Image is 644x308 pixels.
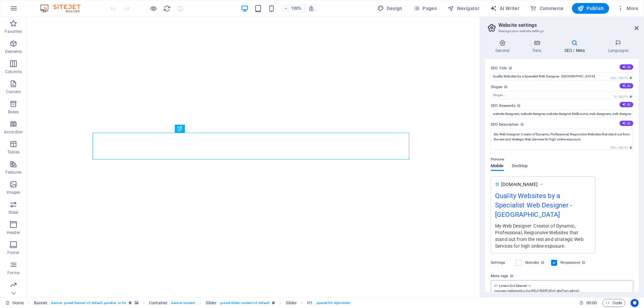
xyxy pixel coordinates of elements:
button: 100% [281,4,305,12]
p: Header [7,230,20,235]
p: Preview [491,156,504,164]
span: Pages [413,5,437,12]
i: This element is a customizable preset [272,301,275,305]
button: SEO Title [620,64,633,70]
span: 990 / 990 Px [609,145,633,150]
p: Content [6,89,21,95]
div: My Web Designer: Creator of Dynamic, Professional, Responsive Websites that stand out from the re... [495,222,591,249]
label: Slogan [491,83,633,91]
button: Slogan [620,83,633,88]
div: Design (Ctrl+Alt+Y) [375,3,405,14]
button: Pages [411,3,439,14]
input: Slogan... [491,91,633,99]
span: Publish [577,5,604,12]
nav: breadcrumb [34,299,351,307]
span: Click to select. Double-click to edit [149,299,168,307]
p: Slider [8,210,19,215]
p: Columns [5,69,22,74]
span: AI Writer [490,5,519,12]
button: Navigator [445,3,482,14]
label: Responsive [560,259,587,267]
img: Editor Logo [39,4,89,12]
p: Forms [7,270,19,275]
span: Commerce [530,5,564,12]
span: Mobile [491,162,504,171]
p: Accordion [4,129,23,135]
button: Publish [572,3,609,14]
h6: 100% [291,4,302,12]
span: Click to select. Double-click to edit [286,299,297,307]
span: Click to select. Double-click to edit [307,299,313,307]
h2: Website settings [498,22,639,28]
button: Usercentrics [631,299,639,307]
p: Boxes [8,109,19,115]
button: Commerce [527,3,567,14]
h4: SEO / Meta [554,40,598,54]
p: Elements [5,49,22,54]
div: Preview [491,164,528,176]
h4: Data [522,40,554,54]
span: [DOMAIN_NAME] [501,181,538,188]
span: Click to select. Double-click to edit [34,299,48,307]
button: Design [375,3,405,14]
span: . preset-slider-content-v3-default [219,299,269,307]
span: Click to select. Double-click to edit [206,299,217,307]
button: SEO Description [620,121,633,126]
h4: Languages [598,40,639,54]
p: Images [7,190,20,195]
button: reload [163,4,171,12]
span: Navigator [447,5,479,12]
label: SEO Keywords [491,102,633,110]
span: 536 / 580 Px [609,76,633,80]
i: Reload page [163,5,171,12]
div: Quality Websites by a Specialist Web Designer - [GEOGRAPHIC_DATA] [495,191,591,223]
button: SEO Keywords [620,102,633,107]
label: Noindex [525,259,547,267]
label: SEO Description [491,121,633,129]
h4: General [485,40,522,54]
span: More [617,5,638,12]
label: SEO Title [491,64,633,72]
span: . banner-content [170,299,195,307]
span: : [591,300,592,305]
span: Design [377,5,402,12]
h6: Session time [579,299,597,307]
span: . special-h2-style-slider [315,299,351,307]
a: Click to cancel selection. Double-click to open Pages [5,299,24,307]
button: Click here to leave preview mode and continue editing [149,4,157,12]
button: More [614,3,641,14]
span: Desktop [512,162,528,171]
span: 00 00 [586,299,597,307]
button: Code [602,299,625,307]
h3: Manage your website settings [498,28,625,34]
p: Footer [7,250,19,255]
p: Tables [7,149,19,155]
img: logo.png [495,182,499,186]
span: . banner .preset-banner-v3-default .parallax .ie-fix [50,299,126,307]
p: Favorites [5,29,22,34]
span: Code [605,299,622,307]
label: Settings [491,259,513,267]
label: Meta tags [491,272,633,280]
i: On resize automatically adjust zoom level to fit chosen device. [308,5,314,11]
span: 0 / 580 Px [613,95,633,99]
i: This element is a customizable preset [129,301,132,305]
i: This element contains a background [135,301,139,305]
button: AI Writer [487,3,522,14]
p: Features [5,170,21,175]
